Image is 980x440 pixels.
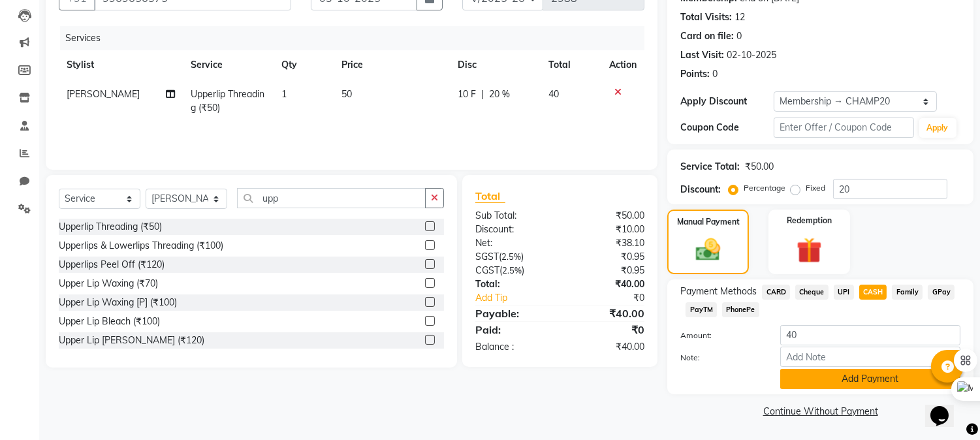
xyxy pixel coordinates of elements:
label: Percentage [744,182,785,194]
span: CARD [762,285,790,300]
button: Add Payment [780,369,960,389]
div: Discount: [680,183,721,196]
div: Coupon Code [680,121,774,134]
div: ₹40.00 [560,277,655,291]
div: Services [60,26,654,50]
th: Action [601,50,644,80]
input: Add Note [780,347,960,367]
span: Family [892,285,923,300]
div: Discount: [466,223,560,236]
div: ₹10.00 [560,223,655,236]
th: Price [334,50,450,80]
input: Amount [780,325,960,345]
th: Total [541,50,602,80]
span: 16 px [16,91,37,102]
div: ₹50.00 [560,209,655,223]
div: Upperlips Peel Off (₹120) [59,258,165,272]
span: CASH [859,285,887,300]
span: PayTM [686,302,717,317]
a: Back to Top [20,17,71,28]
label: Note: [671,352,770,364]
input: Enter Offer / Coupon Code [774,118,913,138]
div: ₹38.10 [560,236,655,250]
label: Font Size [5,79,45,90]
div: ₹0 [560,322,655,338]
th: Qty [274,50,334,80]
div: ₹40.00 [560,306,655,321]
label: Fixed [806,182,825,194]
div: ₹40.00 [560,340,655,354]
iframe: chat widget [925,388,967,427]
div: ₹0.95 [560,250,655,264]
label: Redemption [787,215,832,227]
h3: Style [5,41,191,55]
th: Disc [450,50,541,80]
div: Balance : [466,340,560,354]
div: Card on file: [680,29,734,43]
img: _gift.svg [789,234,830,266]
input: Search or Scan [237,188,426,208]
span: GPay [928,285,955,300]
button: Apply [919,118,956,138]
div: ( ) [466,264,560,277]
span: CGST [475,264,499,276]
span: SGST [475,251,499,262]
a: Continue Without Payment [670,405,971,418]
span: Upperlip Threading (₹50) [191,88,264,114]
div: ₹0 [576,291,655,305]
img: _cash.svg [688,236,727,264]
span: [PERSON_NAME] [67,88,140,100]
div: 0 [712,67,718,81]
div: Payable: [466,306,560,321]
div: Last Visit: [680,48,724,62]
span: 2.5% [501,251,521,262]
span: UPI [834,285,854,300]
div: Paid: [466,322,560,338]
span: 10 F [458,87,476,101]
div: ( ) [466,250,560,264]
div: Points: [680,67,710,81]
div: Upper Lip Waxing (₹70) [59,277,158,291]
div: Outline [5,5,191,17]
div: Total: [466,277,560,291]
span: Total [475,189,505,203]
span: 2.5% [502,265,522,275]
div: Sub Total: [466,209,560,223]
div: ₹50.00 [745,160,774,174]
span: Cheque [795,285,829,300]
div: 12 [735,10,745,24]
div: 02-10-2025 [727,48,776,62]
span: 40 [548,88,559,100]
span: PhonePe [722,302,759,317]
span: 50 [341,88,352,100]
div: ₹0.95 [560,264,655,277]
div: Upper Lip Bleach (₹100) [59,315,160,328]
div: Upper Lip [PERSON_NAME] (₹120) [59,334,204,347]
div: Total Visits: [680,10,732,24]
div: Apply Discount [680,95,774,108]
div: Upperlip Threading (₹50) [59,220,162,234]
span: 20 % [489,87,510,101]
div: 0 [736,29,742,43]
div: Service Total: [680,160,740,174]
span: 1 [281,88,287,100]
th: Service [183,50,273,80]
div: Net: [466,236,560,250]
th: Stylist [59,50,183,80]
a: Add Tip [466,291,576,305]
span: | [481,87,484,101]
label: Manual Payment [677,216,740,228]
div: Upper Lip Waxing [P] (₹100) [59,296,177,309]
label: Amount: [671,330,770,341]
div: Upperlips & Lowerlips Threading (₹100) [59,239,223,253]
span: Payment Methods [680,285,757,298]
